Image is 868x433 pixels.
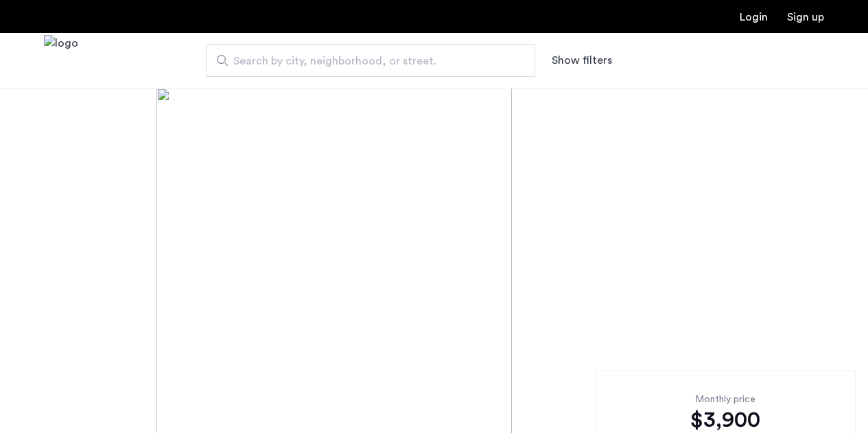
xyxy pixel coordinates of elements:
[787,12,824,23] a: Registration
[618,393,834,406] div: Monthly price
[552,52,612,69] button: Show or hide filters
[233,53,497,69] span: Search by city, neighborhood, or street.
[740,12,768,23] a: Login
[206,44,535,77] input: Apartment Search
[44,35,78,86] a: Cazamio Logo
[44,35,78,86] img: logo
